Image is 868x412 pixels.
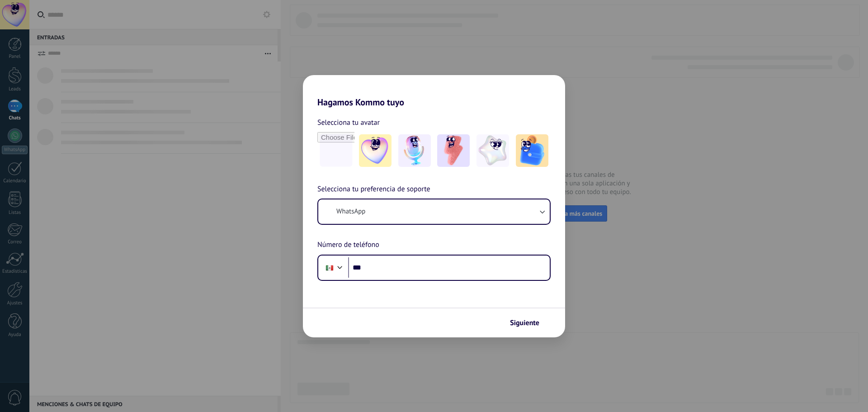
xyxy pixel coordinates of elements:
[359,134,392,167] img: -1.jpeg
[506,315,552,331] button: Siguiente
[303,75,565,108] h2: Hagamos Kommo tuyo
[476,134,509,167] img: -4.jpeg
[398,134,431,167] img: -2.jpeg
[317,184,430,195] span: Selecciona tu preferencia de soporte
[318,199,550,224] button: WhatsApp
[516,134,548,167] img: -5.jpeg
[336,207,365,216] span: WhatsApp
[321,258,338,277] div: Mexico: + 52
[317,117,380,128] span: Selecciona tu avatar
[510,320,539,326] span: Siguiente
[437,134,470,167] img: -3.jpeg
[317,239,379,251] span: Número de teléfono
